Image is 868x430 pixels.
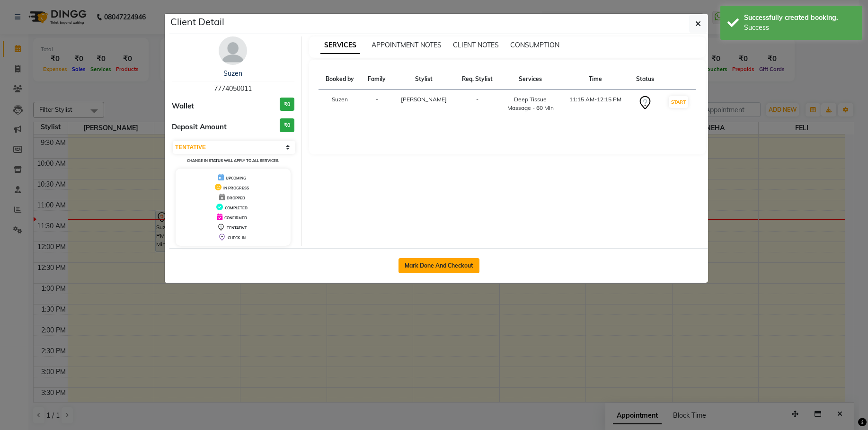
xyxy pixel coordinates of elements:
[454,90,500,118] td: -
[744,13,855,23] div: Successfully created booking.
[454,69,500,90] th: Req. Stylist
[224,215,247,220] span: CONFIRMED
[629,69,661,90] th: Status
[561,90,629,118] td: 11:15 AM-12:15 PM
[744,23,855,33] div: Success
[219,36,247,65] img: avatar
[399,258,479,273] button: Mark Done And Checkout
[500,69,561,90] th: Services
[361,69,393,90] th: Family
[393,69,454,90] th: Stylist
[319,69,362,90] th: Booked by
[170,15,224,29] h5: Client Detail
[320,37,360,54] span: SERVICES
[280,98,294,111] h3: ₹0
[227,196,245,200] span: DROPPED
[372,41,442,49] span: APPOINTMENT NOTES
[228,235,246,240] span: CHECK-IN
[225,206,248,210] span: COMPLETED
[453,41,499,49] span: CLIENT NOTES
[214,84,252,93] span: 7774050011
[223,186,249,190] span: IN PROGRESS
[510,41,559,49] span: CONSUMPTION
[223,69,242,78] a: Suzen
[187,158,279,163] small: Change in status will apply to all services.
[401,96,447,103] span: [PERSON_NAME]
[280,118,294,132] h3: ₹0
[319,90,362,118] td: Suzen
[172,101,194,112] span: Wallet
[561,69,629,90] th: Time
[669,96,688,108] button: START
[226,176,246,180] span: UPCOMING
[361,90,393,118] td: -
[505,95,555,112] div: Deep Tissue Massage - 60 Min
[172,122,227,133] span: Deposit Amount
[227,225,247,230] span: TENTATIVE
